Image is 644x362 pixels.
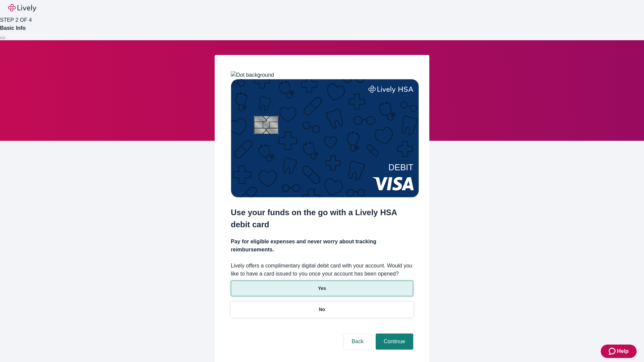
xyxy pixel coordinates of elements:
[376,334,413,350] button: Continue
[343,334,372,350] button: Back
[318,285,326,292] p: Yes
[231,238,413,254] h4: Pay for eligible expenses and never worry about tracking reimbursements.
[231,262,413,278] label: Lively offers a complimentary digital debit card with your account. Would you like to have a card...
[601,345,637,358] button: Zendesk support iconHelp
[8,4,36,12] img: Lively
[609,347,617,355] svg: Zendesk support icon
[319,306,325,313] p: No
[231,302,413,317] button: No
[231,71,274,79] img: Dot background
[231,281,413,296] button: Yes
[231,79,419,197] img: Debit card
[231,206,413,231] h2: Use your funds on the go with a Lively HSA debit card
[617,347,629,355] span: Help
